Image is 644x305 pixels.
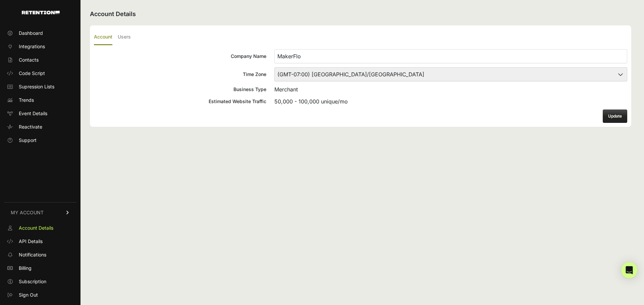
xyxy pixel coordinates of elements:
[4,236,76,247] a: API Details
[19,97,34,103] span: Trends
[90,9,631,19] h2: Account Details
[19,43,45,50] span: Integrations
[19,225,53,231] span: Account Details
[4,223,76,233] a: Account Details
[19,238,43,245] span: API Details
[4,41,76,52] a: Integrations
[4,95,76,105] a: Trends
[22,11,60,14] img: Retention.com
[94,71,266,78] div: Time Zone
[19,57,39,63] span: Contacts
[4,290,76,300] a: Sign Out
[274,49,627,63] input: Company Name
[274,97,627,105] div: 50,000 - 100,000 unique/mo
[4,276,76,287] a: Subscription
[19,251,46,258] span: Notifications
[19,124,42,130] span: Reactivate
[19,30,43,36] span: Dashboard
[94,29,112,45] label: Account
[274,67,627,81] select: Time Zone
[274,85,627,93] div: Merchant
[4,202,76,223] a: MY ACCOUNT
[4,122,76,132] a: Reactivate
[94,53,266,60] div: Company Name
[19,265,32,272] span: Billing
[19,137,37,144] span: Support
[19,292,38,298] span: Sign Out
[94,86,266,93] div: Business Type
[4,249,76,260] a: Notifications
[4,28,76,39] a: Dashboard
[603,109,627,123] button: Update
[19,110,47,117] span: Event Details
[4,81,76,92] a: Supression Lists
[4,135,76,146] a: Support
[621,262,637,278] div: Open Intercom Messenger
[4,263,76,274] a: Billing
[94,98,266,105] div: Estimated Website Traffic
[4,55,76,65] a: Contacts
[19,278,46,285] span: Subscription
[118,29,131,45] label: Users
[19,83,54,90] span: Supression Lists
[4,68,76,79] a: Code Script
[11,209,44,216] span: MY ACCOUNT
[4,108,76,119] a: Event Details
[19,70,45,77] span: Code Script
